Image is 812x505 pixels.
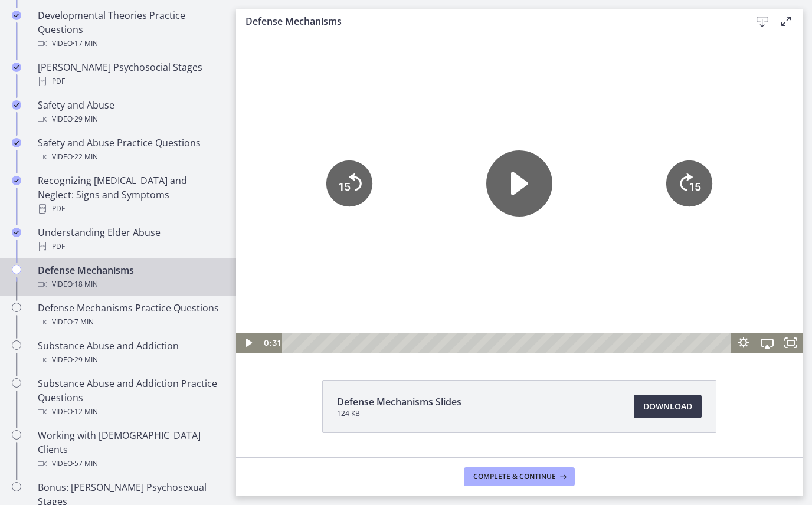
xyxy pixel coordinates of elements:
[90,126,136,172] button: Skip back 15 seconds
[73,112,98,126] span: · 29 min
[38,428,222,471] div: Working with [DEMOGRAPHIC_DATA] Clients
[38,240,222,254] div: PDF
[73,457,98,471] span: · 57 min
[38,225,222,254] div: Understanding Elder Abuse
[38,376,222,419] div: Substance Abuse and Addiction Practice Questions
[337,409,461,418] span: 124 KB
[38,98,222,126] div: Safety and Abuse
[38,277,222,291] div: Video
[453,146,465,159] tspan: 15
[12,11,21,20] i: Completed
[543,299,567,319] button: Fullscreen
[250,116,316,182] button: Play Video
[12,176,21,185] i: Completed
[464,467,575,486] button: Complete & continue
[38,173,222,216] div: Recognizing [MEDICAL_DATA] and Neglect: Signs and Symptoms
[73,37,98,51] span: · 17 min
[38,457,222,471] div: Video
[38,353,222,367] div: Video
[38,202,222,216] div: PDF
[38,136,222,164] div: Safety and Abuse Practice Questions
[103,146,114,159] tspan: 15
[38,60,222,88] div: [PERSON_NAME] Psychosocial Stages
[38,8,222,51] div: Developmental Theories Practice Questions
[38,301,222,329] div: Defense Mechanisms Practice Questions
[337,395,461,409] span: Defense Mechanisms Slides
[38,315,222,329] div: Video
[12,228,21,237] i: Completed
[73,277,98,291] span: · 18 min
[73,150,98,164] span: · 22 min
[496,299,519,319] button: Show settings menu
[430,126,476,172] button: Skip ahead 15 seconds
[634,395,702,418] a: Download
[12,138,21,147] i: Completed
[473,472,556,481] span: Complete & continue
[73,405,98,419] span: · 12 min
[38,405,222,419] div: Video
[236,34,803,353] iframe: Video Lesson
[643,399,692,414] span: Download
[245,14,732,28] h3: Defense Mechanisms
[12,100,21,110] i: Completed
[55,299,490,319] div: Playbar
[73,353,98,367] span: · 29 min
[38,74,222,88] div: PDF
[38,339,222,367] div: Substance Abuse and Addiction
[38,37,222,51] div: Video
[519,299,543,319] button: Airplay
[38,263,222,291] div: Defense Mechanisms
[38,150,222,164] div: Video
[38,112,222,126] div: Video
[12,63,21,72] i: Completed
[73,315,94,329] span: · 7 min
